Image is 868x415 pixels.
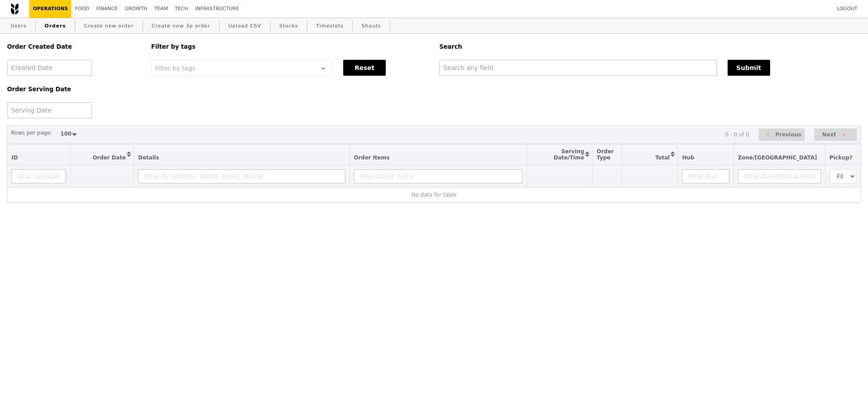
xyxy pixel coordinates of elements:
[151,43,429,50] h5: Filter by tags
[814,128,857,141] button: Next
[822,129,836,140] span: Next
[7,43,140,50] h5: Order Created Date
[728,60,770,76] button: Submit
[682,155,694,161] span: Hub
[358,18,385,34] a: Shouts
[12,192,856,198] div: No data for table
[7,86,140,93] h5: Order Serving Date
[7,102,92,118] input: Serving Date
[12,169,66,183] input: ID or Salesperson name
[343,60,386,76] button: Reset
[759,128,805,141] button: Previous
[81,18,137,34] a: Create new order
[738,155,817,161] span: Zone/[GEOGRAPHIC_DATA]
[7,60,92,76] input: Created Date
[738,169,821,183] input: Filter Zone/Pickup Point
[829,155,852,161] span: Pickup?
[313,18,347,34] a: Timeslots
[354,169,523,183] input: Filter Order Items
[138,155,159,161] span: Details
[775,129,802,140] span: Previous
[276,18,302,34] a: Stocks
[682,169,729,183] input: Filter Hub
[354,155,390,161] span: Order Items
[41,18,70,34] a: Orders
[11,3,19,15] img: Grain logo
[7,18,30,34] a: Users
[439,60,717,76] input: Search any field
[225,18,265,34] a: Upload CSV
[148,18,214,34] a: Create new 3p order
[138,169,345,183] input: Filter by Address, Name, Email, Mobile
[11,128,52,137] label: Rows per page:
[12,155,18,161] span: ID
[597,148,614,161] span: Order Type
[725,132,749,138] div: 0 - 0 of 0
[155,64,195,72] span: Filter by tags
[439,43,861,50] h5: Search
